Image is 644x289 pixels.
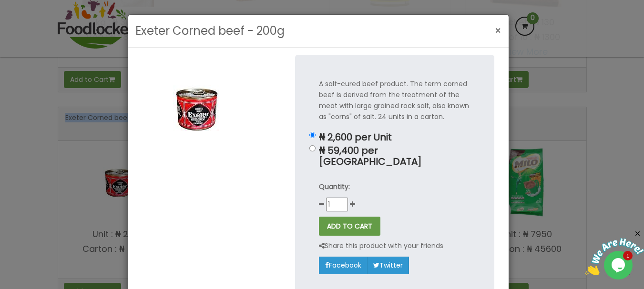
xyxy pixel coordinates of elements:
[319,257,368,274] a: Facebook
[585,229,644,275] iframe: chat widget
[319,217,380,236] button: ADD TO CART
[319,79,470,122] p: A salt-cured beef product. The term corned beef is derived from the treatment of the meat with la...
[367,257,409,274] a: Twitter
[135,22,285,40] h3: Exeter Corned beef - 200g
[490,21,506,40] button: Close
[309,145,316,151] input: ₦ 59,400 per [GEOGRAPHIC_DATA]
[143,55,250,162] img: Exeter Corned beef - 200g
[319,182,350,191] strong: Quantity:
[309,132,316,138] input: ₦ 2,600 per Unit
[495,24,501,38] span: ×
[319,240,443,251] p: Share this product with your friends
[319,145,470,167] p: ₦ 59,400 per [GEOGRAPHIC_DATA]
[319,132,470,143] p: ₦ 2,600 per Unit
